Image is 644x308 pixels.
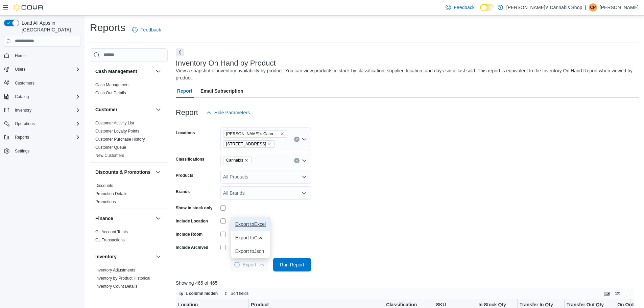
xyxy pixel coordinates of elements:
button: Open list of options [302,190,307,196]
div: Location [178,302,241,308]
a: Feedback [129,23,164,37]
button: Open list of options [302,174,307,180]
a: Discounts [95,183,113,188]
a: Inventory Adjustments [95,268,135,273]
span: New Customers [95,153,124,158]
button: Reports [12,133,32,141]
span: Catalog [15,94,29,99]
div: Classification [386,302,426,308]
button: Run Report [273,258,311,271]
span: Discounts [95,183,113,188]
a: Home [12,52,28,60]
button: Cash Management [95,68,153,75]
label: Include Location [176,218,208,224]
h3: Discounts & Promotions [95,169,150,175]
span: GL Transactions [95,237,125,243]
span: Jane's Cannabis Shop [223,130,287,138]
h3: Customer [95,106,117,113]
span: Customer Queue [95,145,126,150]
a: Promotion Details [95,191,127,196]
span: Email Subscription [200,84,243,98]
a: Customer Loyalty Points [95,129,139,134]
label: Products [176,173,193,178]
button: Inventory [1,105,83,115]
a: Settings [12,147,32,155]
p: Showing 465 of 465 [176,280,639,286]
a: Inventory On Hand by Package [95,292,152,297]
label: Classifications [176,157,205,162]
a: Feedback [443,1,477,14]
button: Finance [154,214,162,222]
span: Settings [12,147,80,155]
button: Home [1,51,83,61]
div: Transfer In Qty [520,302,557,308]
p: [PERSON_NAME] [600,3,639,11]
span: Export to Csv [235,235,266,240]
span: Inventory On Hand by Package [95,292,152,297]
span: Export to Excel [235,221,266,227]
label: Brands [176,189,190,194]
a: Inventory Count Details [95,284,138,289]
span: Operations [15,121,35,126]
button: Customers [1,78,83,88]
span: Inventory Adjustments [95,267,135,273]
button: Operations [1,119,83,128]
span: Load All Apps in [GEOGRAPHIC_DATA] [19,20,80,33]
span: Run Report [280,261,304,268]
h3: Cash Management [95,68,137,75]
span: Settings [15,148,29,154]
h3: Inventory [95,253,117,260]
button: Inventory [95,253,153,260]
button: Catalog [1,92,83,101]
button: Clear input [294,158,300,163]
button: Settings [1,146,83,156]
button: Cash Management [154,67,162,75]
button: Open list of options [302,137,307,142]
h3: Finance [95,215,113,222]
a: Cash Management [95,82,129,87]
button: Enter fullscreen [624,289,633,298]
a: Customers [12,79,37,87]
button: Remove Jane's Cannabis Shop from selection in this group [280,132,284,136]
button: Inventory [154,253,162,261]
span: Operations [12,120,80,128]
button: Open list of options [302,158,307,163]
span: Cash Management [95,82,129,88]
span: Report [177,84,192,98]
span: Customer Purchase History [95,137,145,142]
label: Locations [176,130,195,136]
p: | [585,3,586,11]
span: Reports [15,135,29,140]
span: Feedback [140,26,161,33]
h1: Reports [90,21,125,34]
span: Export to Json [235,248,266,254]
a: Customer Activity List [95,121,134,125]
span: [STREET_ADDRESS] [226,141,266,147]
div: Discounts & Promotions [90,182,168,209]
span: Users [12,65,80,73]
span: 1 column hidden [186,291,218,296]
span: Inventory [15,108,31,113]
span: Promotion Details [95,191,127,196]
span: Loading [233,261,241,268]
a: Promotions [95,199,116,204]
span: Export [234,258,264,271]
span: Home [15,53,26,58]
button: Operations [12,120,38,128]
button: Remove Cannabis from selection in this group [244,158,248,162]
span: Inventory [12,106,80,114]
a: Inventory by Product Historical [95,276,150,281]
div: Cash Management [90,81,168,100]
span: Users [15,67,25,72]
span: 160 Wellington St. E Unit 3 [223,140,275,148]
button: LoadingExport [230,258,268,271]
span: Inventory by Product Historical [95,276,150,281]
div: Cassandra Prince [589,3,597,11]
a: Customer Queue [95,145,126,150]
button: Display options [614,289,622,298]
h3: Inventory On Hand by Product [176,59,276,67]
button: Users [12,65,28,73]
a: GL Account Totals [95,230,128,234]
button: Customer [154,105,162,114]
button: Catalog [12,93,31,101]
